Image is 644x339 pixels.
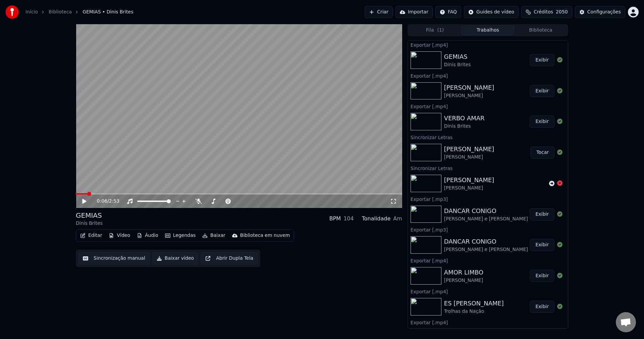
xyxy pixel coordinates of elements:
[408,256,568,264] div: Exportar [.mp4]
[408,164,568,172] div: Sincronizar Letras
[408,133,568,141] div: Sincronizar Letras
[343,215,354,223] div: 104
[556,9,568,15] span: 2050
[393,215,402,223] div: Am
[444,83,494,92] div: [PERSON_NAME]
[78,252,150,264] button: Sincronização manual
[575,6,625,18] button: Configurações
[530,116,554,128] button: Exibir
[530,208,554,220] button: Exibir
[444,308,504,315] div: Trolhas da Nação
[97,198,113,205] div: /
[362,215,391,223] div: Tonalidade
[408,287,568,295] div: Exportar [.mp4]
[408,318,568,326] div: Exportar [.mp4]
[437,27,444,34] span: ( 1 )
[49,9,72,15] a: Biblioteca
[444,299,504,308] div: ES [PERSON_NAME]
[530,301,554,313] button: Exibir
[201,252,258,264] button: Abrir Dupla Tela
[152,252,198,264] button: Baixar vídeo
[408,72,568,80] div: Exportar [.mp4]
[365,6,393,18] button: Criar
[444,114,485,123] div: VERBO AMAR
[444,185,494,192] div: [PERSON_NAME]
[444,277,483,284] div: [PERSON_NAME]
[444,123,485,130] div: Dinis Brites
[106,231,133,240] button: Vídeo
[444,144,494,154] div: [PERSON_NAME]
[408,225,568,234] div: Exportar [.mp3]
[435,6,461,18] button: FAQ
[444,246,528,253] div: [PERSON_NAME] e [PERSON_NAME]
[444,237,528,246] div: DANCAR CONIGO
[587,9,621,15] div: Configurações
[5,5,19,19] img: youka
[444,268,483,277] div: AMOR LIMBO
[530,54,554,66] button: Exibir
[531,146,554,159] button: Tocar
[200,231,228,240] button: Baixar
[444,61,471,68] div: Dinis Brites
[162,231,198,240] button: Legendas
[530,270,554,282] button: Exibir
[444,175,494,185] div: [PERSON_NAME]
[240,232,290,239] div: Biblioteca em nuvem
[25,9,133,15] nav: breadcrumb
[444,52,471,61] div: GEMIAS
[530,239,554,251] button: Exibir
[408,102,568,110] div: Exportar [.mp4]
[616,312,636,332] a: Open chat
[329,215,341,223] div: BPM
[83,9,133,15] span: GEMIAS • Dinis Brites
[134,231,161,240] button: Áudio
[530,85,554,97] button: Exibir
[76,220,103,227] div: Dinis Brites
[444,92,494,99] div: [PERSON_NAME]
[76,211,103,220] div: GEMIAS
[77,231,105,240] button: Editar
[409,26,462,35] button: Fila
[408,41,568,49] div: Exportar [.mp4]
[97,198,107,205] span: 0:06
[25,9,38,15] a: Início
[514,26,567,35] button: Biblioteca
[462,26,515,35] button: Trabalhos
[464,6,519,18] button: Guides de vídeo
[444,216,528,222] div: [PERSON_NAME] e [PERSON_NAME]
[395,6,433,18] button: Importar
[109,198,119,205] span: 2:53
[408,195,568,203] div: Exportar [.mp3]
[444,206,528,216] div: DANCAR CONIGO
[534,9,553,15] span: Créditos
[521,6,572,18] button: Créditos2050
[444,154,494,161] div: [PERSON_NAME]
